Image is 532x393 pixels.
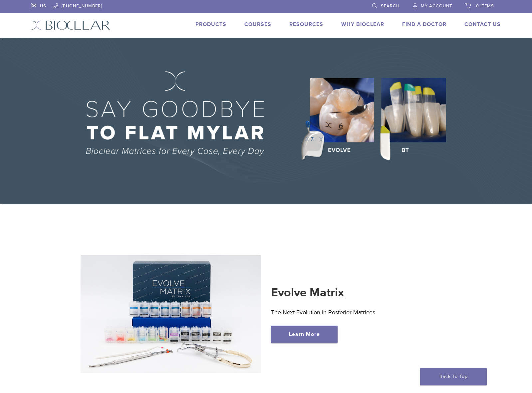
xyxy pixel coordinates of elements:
button: Close [158,167,166,175]
h2: Evolve Matrix [271,285,452,301]
p: Valid [DATE]–[DATE]. [11,178,155,188]
span: 0 items [476,3,494,9]
p: Visit our promotions page: [11,324,155,344]
img: Evolve Matrix [81,255,261,373]
a: Products [195,21,226,28]
a: Contact Us [464,21,501,28]
a: Back To Top [420,368,487,385]
p: The Next Evolution in Posterior Matrices [271,307,452,317]
a: [URL][DOMAIN_NAME] [66,219,127,225]
a: Why Bioclear [341,21,384,28]
b: September Promotion! [11,179,72,187]
a: Resources [289,21,323,28]
a: [URL][DOMAIN_NAME] [11,336,72,342]
span: Search [381,3,399,9]
strong: Get A Free* HeatSync Mini when you register for any 2026 Black Triangle (BT) Course! [11,198,153,215]
a: Courses [244,21,271,28]
a: Find A Doctor [402,21,446,28]
a: Learn More [271,326,338,343]
img: Bioclear [31,20,110,30]
p: Use code: 1HSE25 when you register at: [11,197,155,227]
em: *Note: Free HeatSync Mini offer is only valid with the purchase of and attendance at a BT Course.... [11,236,151,314]
span: My Account [421,3,452,9]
